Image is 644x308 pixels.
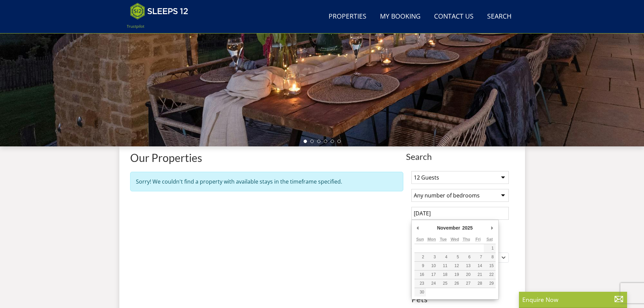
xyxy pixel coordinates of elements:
[414,288,426,297] button: 30
[484,9,514,24] a: Search
[437,279,449,288] button: 25
[484,253,495,261] button: 8
[414,223,421,233] button: Previous Month
[461,223,474,233] div: 2025
[406,152,514,161] span: Search
[440,237,447,242] abbr: Tuesday
[431,9,476,24] a: Contact Us
[426,253,437,261] button: 3
[426,279,437,288] button: 24
[426,270,437,279] button: 17
[449,253,460,261] button: 5
[484,270,495,279] button: 22
[436,223,461,233] div: November
[414,262,426,270] button: 9
[461,253,472,261] button: 6
[130,172,403,191] div: Sorry! We couldn't find a property with available stays in the timeframe specified.
[437,262,449,270] button: 11
[437,253,449,261] button: 4
[449,262,460,270] button: 12
[472,253,484,261] button: 7
[461,270,472,279] button: 20
[414,253,426,261] button: 2
[426,262,437,270] button: 10
[449,270,460,279] button: 19
[130,3,188,20] img: Sleeps 12
[451,237,459,242] abbr: Wednesday
[428,237,436,242] abbr: Monday
[522,295,624,304] p: Enquire Now
[472,262,484,270] button: 14
[472,279,484,288] button: 28
[472,270,484,279] button: 21
[475,237,480,242] abbr: Friday
[377,9,423,24] a: My Booking
[416,237,424,242] abbr: Sunday
[461,279,472,288] button: 27
[484,279,495,288] button: 29
[463,237,470,242] abbr: Thursday
[411,207,509,220] input: Arrival Date
[414,270,426,279] button: 16
[484,262,495,270] button: 15
[130,152,403,164] h1: Our Properties
[461,262,472,270] button: 13
[449,279,460,288] button: 26
[326,9,369,24] a: Properties
[437,270,449,279] button: 18
[414,279,426,288] button: 23
[411,295,509,304] h3: Pets
[484,244,495,253] button: 1
[489,223,496,233] button: Next Month
[127,24,144,29] a: Trustpilot
[486,237,493,242] abbr: Saturday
